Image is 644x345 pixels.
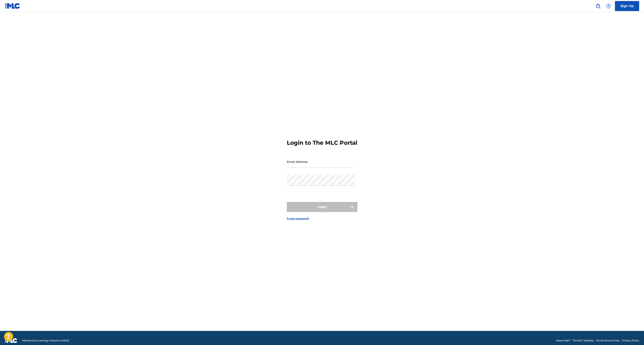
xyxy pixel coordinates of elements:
a: Sign Up [615,1,639,11]
span: Mechanical Licensing Collective © 2025 [22,339,69,342]
a: Public Search [594,2,602,10]
a: Forgot password? [287,217,309,220]
img: MLC Logo [5,3,20,9]
h3: Login to The MLC Portal [287,139,357,146]
a: Privacy Policy [622,339,639,342]
img: search [596,4,600,8]
img: help [606,4,611,8]
a: Portal Terms of Use [596,339,620,342]
iframe: Resource Center [633,250,644,282]
div: Help [604,2,613,10]
a: Need Help? [556,339,570,342]
a: The MLC Website [573,339,594,342]
img: logo [5,338,17,343]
